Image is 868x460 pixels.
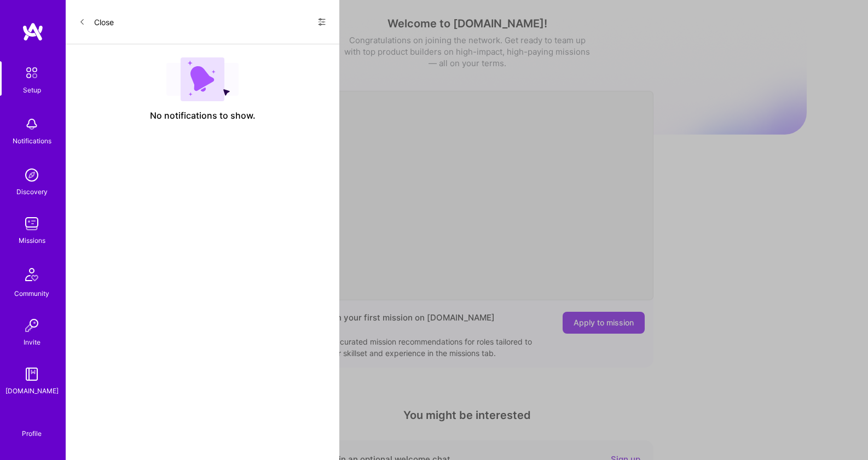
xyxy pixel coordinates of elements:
[16,186,48,197] div: Discovery
[19,235,45,246] div: Missions
[18,416,45,438] a: Profile
[22,22,44,42] img: logo
[166,57,239,101] img: empty
[19,261,45,288] img: Community
[23,84,41,96] div: Setup
[14,288,49,299] div: Community
[21,113,43,135] img: bell
[150,110,256,121] span: No notifications to show.
[24,336,40,348] div: Invite
[79,13,114,31] button: Close
[21,164,43,186] img: discovery
[21,315,43,336] img: Invite
[5,385,59,397] div: [DOMAIN_NAME]
[20,61,43,84] img: setup
[22,428,42,438] div: Profile
[21,213,43,235] img: teamwork
[13,135,51,147] div: Notifications
[21,363,43,385] img: guide book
